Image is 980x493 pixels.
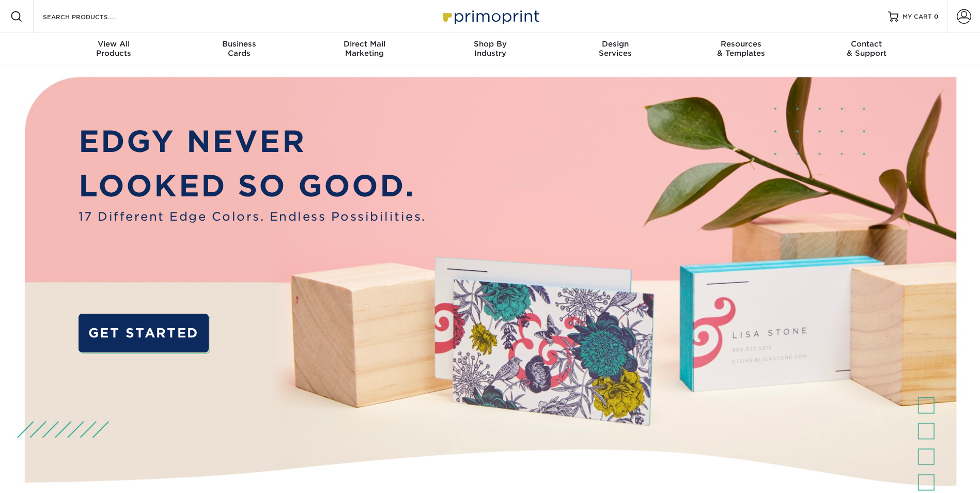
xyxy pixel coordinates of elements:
[302,39,427,58] div: Marketing
[804,39,929,58] div: & Support
[42,10,143,23] input: SEARCH PRODUCTS.....
[427,39,553,49] span: Shop By
[176,39,302,49] span: Business
[79,119,426,163] p: EDGY NEVER
[176,39,302,58] div: Cards
[804,39,929,49] span: Contact
[553,39,678,49] span: Design
[934,13,939,20] span: 0
[804,33,929,66] a: Contact& Support
[51,39,177,58] div: Products
[79,164,426,208] p: LOOKED SO GOOD.
[678,39,804,58] div: & Templates
[427,39,553,58] div: Industry
[678,33,804,66] a: Resources& Templates
[79,314,209,352] a: GET STARTED
[553,39,678,58] div: Services
[903,12,932,21] span: MY CART
[79,208,426,225] span: 17 Different Edge Colors. Endless Possibilities.
[51,39,177,49] span: View All
[302,39,427,49] span: Direct Mail
[678,39,804,49] span: Resources
[176,33,302,66] a: BusinessCards
[427,33,553,66] a: Shop ByIndustry
[553,33,678,66] a: DesignServices
[302,33,427,66] a: Direct MailMarketing
[439,5,542,27] img: Primoprint
[51,33,177,66] a: View AllProducts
